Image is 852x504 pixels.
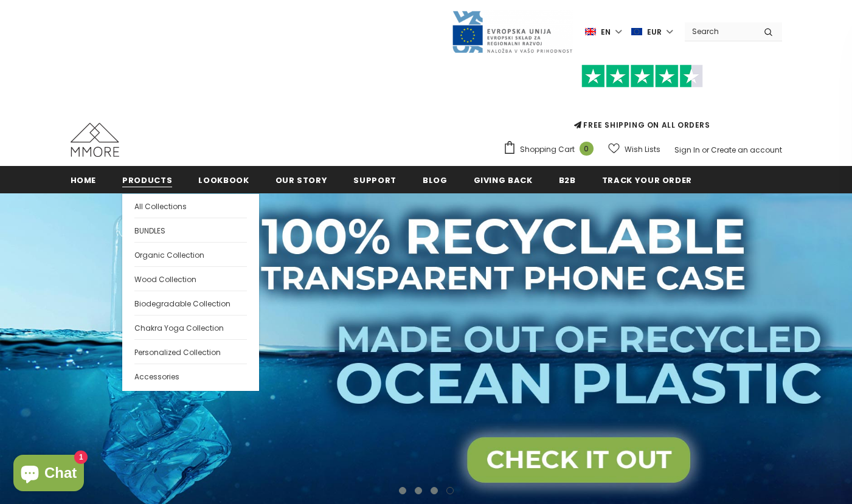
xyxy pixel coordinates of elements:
[451,26,573,36] a: Javni Razpis
[71,166,97,193] a: Home
[559,166,576,193] a: B2B
[580,142,594,156] span: 0
[602,174,692,186] span: Track your order
[134,347,221,357] span: Personalized Collection
[134,218,247,242] a: BUNDLES
[134,364,247,388] a: Accessories
[685,22,755,40] input: Search Site
[134,274,196,285] span: Wood Collection
[71,123,119,157] img: MMORE Cases
[134,266,247,291] a: Wood Collection
[451,10,573,54] img: Javni Razpis
[71,174,97,186] span: Home
[503,88,782,119] iframe: Customer reviews powered by Trustpilot
[601,26,611,38] span: en
[399,487,406,494] button: 1
[474,166,533,193] a: Giving back
[134,194,247,218] a: All Collections
[198,166,249,193] a: Lookbook
[625,143,660,156] span: Wish Lists
[134,323,224,333] span: Chakra Yoga Collection
[134,250,204,260] span: Organic Collection
[10,455,88,494] inbox-online-store-chat: Shopify online store chat
[134,315,247,339] a: Chakra Yoga Collection
[423,174,448,186] span: Blog
[711,145,782,155] a: Create an account
[134,299,230,309] span: Biodegradable Collection
[134,226,165,236] span: BUNDLES
[581,64,703,88] img: Trust Pilot Stars
[423,166,448,193] a: Blog
[474,174,533,186] span: Giving back
[134,242,247,266] a: Organic Collection
[353,174,397,186] span: support
[122,166,172,193] a: Products
[585,27,596,37] img: i-lang-1.png
[702,145,709,155] span: or
[353,166,397,193] a: support
[674,145,700,155] a: Sign In
[647,26,662,38] span: EUR
[134,291,247,315] a: Biodegradable Collection
[134,201,187,212] span: All Collections
[503,70,782,130] span: FREE SHIPPING ON ALL ORDERS
[134,339,247,364] a: Personalized Collection
[608,139,660,160] a: Wish Lists
[559,174,576,186] span: B2B
[275,166,328,193] a: Our Story
[520,143,575,156] span: Shopping Cart
[122,174,172,186] span: Products
[446,487,454,494] button: 4
[198,174,249,186] span: Lookbook
[602,166,692,193] a: Track your order
[134,371,179,382] span: Accessories
[275,174,328,186] span: Our Story
[415,487,422,494] button: 2
[503,140,600,159] a: Shopping Cart 0
[431,487,438,494] button: 3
